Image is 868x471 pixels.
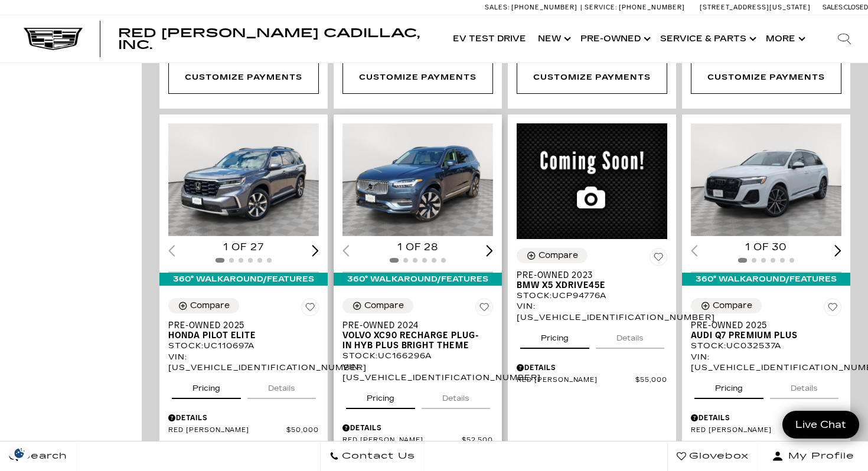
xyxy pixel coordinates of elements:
[190,300,230,311] div: Compare
[168,298,239,313] button: Compare Vehicle
[168,61,319,93] div: undefined - Pre-Owned 2022 Buick Enclave Premium
[517,270,658,280] span: Pre-Owned 2023
[342,331,484,351] span: Volvo XC90 Recharge Plug-In Hyb Plus Bright Theme
[485,4,510,11] span: Sales:
[691,426,841,435] a: Red [PERSON_NAME] $59,500
[342,61,493,93] a: Customize Payments
[654,15,760,63] a: Service & Parts
[691,241,841,254] div: 1 of 30
[342,320,493,351] a: Pre-Owned 2024Volvo XC90 Recharge Plug-In Hyb Plus Bright Theme
[342,423,493,433] div: Pricing Details - Pre-Owned 2024 Volvo XC90 Recharge Plug-In Hyb Plus Bright Theme
[700,4,811,11] a: [STREET_ADDRESS][US_STATE]
[770,373,838,399] button: details tab
[691,123,841,236] img: 2025 Audi Q7 Premium Plus 1
[532,15,575,63] a: New
[301,298,319,320] button: Save Vehicle
[168,352,319,373] div: VIN: [US_VEHICLE_IDENTIFICATION_NUMBER]
[18,448,67,465] span: Search
[247,373,316,399] button: details tab
[713,300,752,311] div: Compare
[168,426,319,435] a: Red [PERSON_NAME] $50,000
[691,331,833,341] span: Audi Q7 Premium Plus
[635,376,667,385] span: $55,000
[342,351,493,361] div: Stock : UC166296A
[691,341,841,351] div: Stock : UC032537A
[511,4,577,11] span: [PHONE_NUMBER]
[691,298,762,313] button: Compare Vehicle
[691,123,841,236] div: 1 / 2
[824,298,841,320] button: Save Vehicle
[320,441,425,471] a: Contact Us
[758,441,868,471] button: Open user profile menu
[517,61,667,93] div: undefined - Pre-Owned 2020 Lexus GX GX 460 Premium
[682,273,850,286] div: 360° WalkAround/Features
[834,245,841,256] div: Next slide
[118,27,435,51] a: Red [PERSON_NAME] Cadillac, Inc.
[691,426,810,435] span: Red [PERSON_NAME]
[760,15,809,63] button: More
[585,4,617,11] span: Service:
[312,245,319,256] div: Next slide
[691,320,841,341] a: Pre-Owned 2025Audi Q7 Premium Plus
[691,352,841,373] div: VIN: [US_VEHICLE_IDENTIFICATION_NUMBER]
[691,61,841,93] a: Customize Payments
[342,241,493,254] div: 1 of 28
[520,323,589,349] button: pricing tab
[539,250,578,261] div: Compare
[168,413,319,423] div: Pricing Details - Pre-Owned 2025 Honda Pilot Elite
[342,61,493,93] div: undefined - Pre-Owned 2025 Toyota Crown Signia XLE
[517,376,667,385] a: Red [PERSON_NAME] $55,000
[596,323,664,349] button: details tab
[517,362,667,373] div: Pricing Details - Pre-Owned 2023 BMW X5 xDrive45e
[789,418,852,431] span: Live Chat
[517,290,667,301] div: Stock : UCP94776A
[286,426,319,435] span: $50,000
[342,362,493,383] div: VIN: [US_VEHICLE_IDENTIFICATION_NUMBER]
[159,273,328,286] div: 360° WalkAround/Features
[342,123,493,236] img: 2024 Volvo XC90 Recharge Plug-In Hyb Plus Bright Theme 1
[475,298,493,320] button: Save Vehicle
[342,436,493,445] a: Red [PERSON_NAME] $52,500
[782,411,859,439] a: Live Chat
[517,248,588,263] button: Compare Vehicle
[784,448,854,465] span: My Profile
[168,241,319,254] div: 1 of 27
[517,301,667,322] div: VIN: [US_VEHICLE_IDENTIFICATION_NUMBER]
[346,383,415,409] button: pricing tab
[339,448,415,465] span: Contact Us
[422,383,490,409] button: details tab
[168,123,319,236] div: 1 / 2
[691,413,841,423] div: Pricing Details - Pre-Owned 2025 Audi Q7 Premium Plus
[575,15,654,63] a: Pre-Owned
[691,320,833,331] span: Pre-Owned 2025
[364,300,404,311] div: Compare
[168,331,310,341] span: Honda Pilot Elite
[168,320,310,331] span: Pre-Owned 2025
[580,4,688,11] a: Service: [PHONE_NUMBER]
[342,436,462,445] span: Red [PERSON_NAME]
[462,436,493,445] span: $52,500
[485,4,580,11] a: Sales: [PHONE_NUMBER]
[168,123,319,236] img: 2025 Honda Pilot Elite 1
[168,320,319,341] a: Pre-Owned 2025Honda Pilot Elite
[694,373,763,399] button: pricing tab
[517,123,667,240] img: 2023 BMW X5 xDrive45e
[24,28,83,50] img: Cadillac Dark Logo with Cadillac White Text
[821,15,868,63] div: Search
[517,376,635,385] span: Red [PERSON_NAME]
[168,426,286,435] span: Red [PERSON_NAME]
[650,248,667,270] button: Save Vehicle
[486,245,493,256] div: Next slide
[517,270,667,290] a: Pre-Owned 2023BMW X5 xDrive45e
[342,298,413,313] button: Compare Vehicle
[172,373,241,399] button: pricing tab
[447,15,532,63] a: EV Test Drive
[517,61,667,93] a: Customize Payments
[342,320,484,331] span: Pre-Owned 2024
[118,26,420,52] span: Red [PERSON_NAME] Cadillac, Inc.
[6,447,33,459] div: Privacy Settings
[691,61,841,93] div: undefined - Pre-Owned 2022 Jeep Wagoneer Series III
[517,280,658,290] span: BMW X5 xDrive45e
[686,448,749,465] span: Glovebox
[619,4,685,11] span: [PHONE_NUMBER]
